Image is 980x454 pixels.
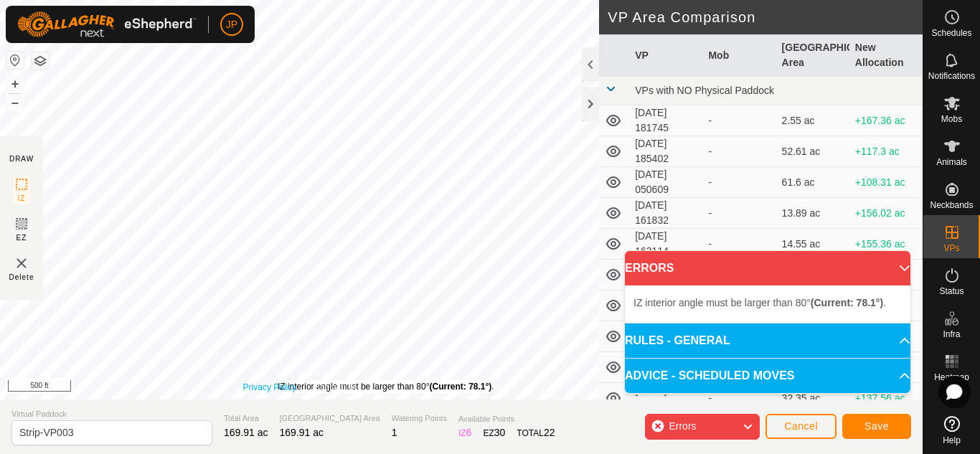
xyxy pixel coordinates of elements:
[625,285,910,323] p-accordion-content: ERRORS
[625,251,910,285] p-accordion-header: ERRORS
[224,427,268,438] span: 169.91 ac
[280,427,324,438] span: 169.91 ac
[629,167,702,198] td: [DATE] 050609
[278,380,494,393] div: IZ interior angle must be larger than 80° .
[9,153,34,164] div: DRAW
[392,427,397,438] span: 1
[625,359,910,393] p-accordion-header: ADVICE - SCHEDULED MOVES
[392,412,447,425] span: Watering Points
[849,383,923,414] td: +137.56 ac
[939,287,963,295] span: Status
[32,52,49,70] button: Map Layers
[936,158,967,166] span: Animals
[458,425,471,440] div: IZ
[517,425,555,440] div: TOTAL
[864,420,889,432] span: Save
[776,198,849,229] td: 13.89 ac
[708,175,770,190] div: -
[633,297,886,308] span: IZ interior angle must be larger than 80° .
[776,167,849,198] td: 61.6 ac
[776,229,849,260] td: 14.55 ac
[483,425,505,440] div: EZ
[429,382,491,392] b: (Current: 78.1°)
[934,373,969,382] span: Heatmap
[243,381,297,394] a: Privacy Policy
[849,136,923,167] td: +117.3 ac
[625,367,794,384] span: ADVICE - SCHEDULED MOVES
[943,436,961,445] span: Help
[776,383,849,414] td: 32.35 ac
[11,408,212,420] span: Virtual Paddock
[629,136,702,167] td: [DATE] 185402
[629,229,702,260] td: [DATE] 163114
[842,414,911,439] button: Save
[849,105,923,136] td: +167.36 ac
[608,9,923,26] h2: VP Area Comparison
[930,201,973,209] span: Neckbands
[494,427,506,438] span: 30
[708,391,770,406] div: -
[776,105,849,136] td: 2.55 ac
[784,420,818,432] span: Cancel
[943,330,960,339] span: Infra
[811,297,883,308] b: (Current: 78.1°)
[544,427,555,438] span: 22
[635,85,774,96] span: VPs with NO Physical Paddock
[669,420,696,432] span: Errors
[928,72,975,80] span: Notifications
[941,115,962,123] span: Mobs
[708,113,770,128] div: -
[466,427,472,438] span: 6
[708,237,770,252] div: -
[6,52,24,69] button: Reset Map
[458,413,555,425] span: Available Points
[849,198,923,229] td: +156.02 ac
[6,94,24,111] button: –
[17,232,27,243] span: EZ
[849,34,923,77] th: New Allocation
[629,383,702,414] td: [DATE] 071315
[6,75,24,93] button: +
[13,255,30,272] img: VP
[776,136,849,167] td: 52.61 ac
[625,323,910,358] p-accordion-header: RULES - GENERAL
[708,144,770,159] div: -
[226,17,237,32] span: JP
[849,167,923,198] td: +108.31 ac
[923,410,980,450] a: Help
[702,34,776,77] th: Mob
[629,105,702,136] td: [DATE] 181745
[931,29,971,37] span: Schedules
[943,244,959,252] span: VPs
[765,414,837,439] button: Cancel
[224,412,268,425] span: Total Area
[314,381,356,394] a: Contact Us
[776,34,849,77] th: [GEOGRAPHIC_DATA] Area
[625,260,674,277] span: ERRORS
[849,229,923,260] td: +155.36 ac
[18,193,26,204] span: IZ
[9,272,34,283] span: Delete
[17,11,197,37] img: Gallagher Logo
[625,332,730,349] span: RULES - GENERAL
[708,206,770,221] div: -
[629,34,702,77] th: VP
[280,412,380,425] span: [GEOGRAPHIC_DATA] Area
[629,198,702,229] td: [DATE] 161832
